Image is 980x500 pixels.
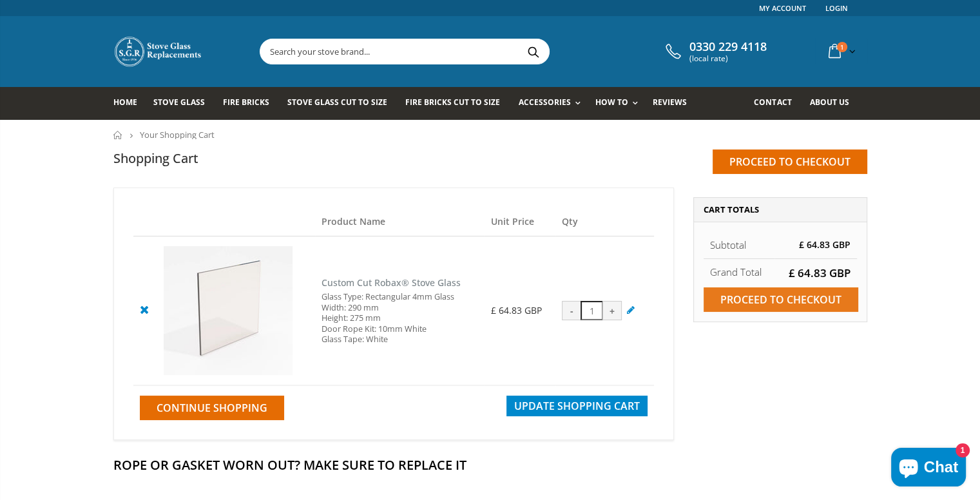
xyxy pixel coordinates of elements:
[713,149,867,174] input: Proceed to checkout
[153,97,205,108] span: Stove Glass
[315,207,485,236] th: Product Name
[809,87,858,120] a: About us
[518,97,570,108] span: Accessories
[506,396,648,416] button: Update Shopping Cart
[113,97,137,108] span: Home
[260,39,693,64] input: Search your stove brand...
[887,448,970,490] inbox-online-store-chat: Shopify online store chat
[322,292,478,345] div: Glass Type: Rectangular 4mm Glass Width: 290 mm Height: 275 mm Door Rope Kit: 10mm White Glass Ta...
[113,131,123,139] a: Home
[113,456,867,474] h2: Rope Or Gasket Worn Out? Make Sure To Replace It
[704,287,858,312] input: Proceed to checkout
[514,399,640,413] span: Update Shopping Cart
[491,304,542,316] span: £ 64.83 GBP
[562,301,581,320] div: -
[823,39,858,64] a: 1
[223,97,269,108] span: Fire Bricks
[518,87,586,120] a: Accessories
[140,396,284,420] a: Continue Shopping
[555,207,653,236] th: Qty
[653,87,697,120] a: Reviews
[485,207,555,236] th: Unit Price
[405,87,510,120] a: Fire Bricks Cut To Size
[837,42,847,52] span: 1
[519,39,548,64] button: Search
[157,401,267,415] span: Continue Shopping
[689,40,767,54] span: 0330 229 4118
[595,87,644,120] a: How To
[602,301,622,320] div: +
[799,238,850,251] span: £ 64.83 GBP
[689,54,767,63] span: (local rate)
[322,276,461,289] a: Custom Cut Robax® Stove Glass
[113,35,204,68] img: Stove Glass Replacement
[223,87,279,120] a: Fire Bricks
[710,265,762,278] strong: Grand Total
[287,87,397,120] a: Stove Glass Cut To Size
[662,40,767,63] a: 0330 229 4118 (local rate)
[789,265,850,280] span: £ 64.83 GBP
[287,97,387,108] span: Stove Glass Cut To Size
[710,238,746,251] span: Subtotal
[405,97,500,108] span: Fire Bricks Cut To Size
[653,97,687,108] span: Reviews
[595,97,628,108] span: How To
[153,87,215,120] a: Stove Glass
[113,149,198,167] h1: Shopping Cart
[140,129,215,140] span: Your Shopping Cart
[113,87,147,120] a: Home
[754,87,801,120] a: Contact
[704,204,759,215] span: Cart Totals
[164,246,293,375] img: Custom Cut Robax® Stove Glass - Pool #1
[754,97,791,108] span: Contact
[809,97,849,108] span: About us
